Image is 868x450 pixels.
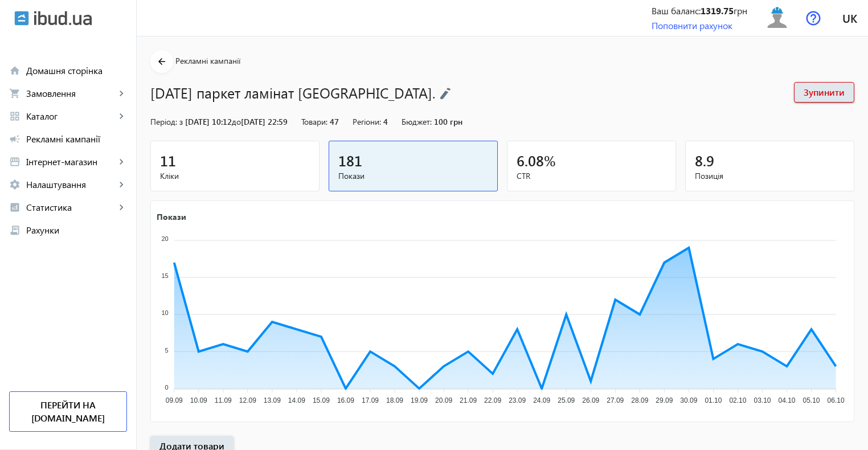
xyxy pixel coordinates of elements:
[484,396,501,404] tspan: 22.09
[239,396,256,404] tspan: 12.09
[116,111,127,122] mat-icon: keyboard_arrow_right
[160,170,310,182] span: Кліки
[754,396,771,404] tspan: 03.10
[26,224,127,236] span: Рахунки
[288,396,305,404] tspan: 14.09
[362,396,379,404] tspan: 17.09
[764,5,790,31] img: user.svg
[26,179,116,190] span: Налаштування
[190,396,207,404] tspan: 10.09
[157,211,186,222] text: Покази
[544,151,556,170] span: %
[9,133,21,145] mat-icon: campaign
[26,133,127,145] span: Рекламні кампанії
[517,170,666,182] span: CTR
[26,65,127,76] span: Домашня сторінка
[26,202,116,213] span: Статистика
[533,396,550,404] tspan: 24.09
[705,396,722,404] tspan: 01.10
[337,396,354,404] tspan: 16.09
[232,116,241,127] span: до
[806,11,821,26] img: help.svg
[435,396,452,404] tspan: 20.09
[155,55,169,69] mat-icon: arrow_back
[215,396,232,404] tspan: 11.09
[9,88,21,99] mat-icon: shopping_cart
[402,116,432,127] span: Бюджет:
[116,88,127,99] mat-icon: keyboard_arrow_right
[386,396,403,404] tspan: 18.09
[14,11,29,26] img: ibud.svg
[411,396,428,404] tspan: 19.09
[353,116,381,127] span: Регіони:
[607,396,624,404] tspan: 27.09
[631,396,648,404] tspan: 28.09
[842,11,857,25] span: uk
[301,116,327,127] span: Товари:
[729,396,746,404] tspan: 02.10
[313,396,330,404] tspan: 15.09
[26,111,116,122] span: Каталог
[701,5,734,17] b: 1319.75
[803,396,820,404] tspan: 05.10
[165,346,169,353] tspan: 5
[383,116,388,127] span: 4
[161,309,168,316] tspan: 10
[778,396,795,404] tspan: 04.10
[804,86,845,99] span: Зупинити
[165,384,169,391] tspan: 0
[695,170,845,182] span: Позиція
[9,202,21,213] mat-icon: analytics
[161,235,168,242] tspan: 20
[116,202,127,213] mat-icon: keyboard_arrow_right
[34,11,92,26] img: ibud_text.svg
[460,396,477,404] tspan: 21.09
[695,151,714,170] span: 8.9
[517,151,544,170] span: 6.08
[558,396,575,404] tspan: 25.09
[9,179,21,190] mat-icon: settings
[150,83,783,103] h1: [DATE] паркет ламінат [GEOGRAPHIC_DATA].
[330,116,339,127] span: 47
[434,116,462,127] span: 100 грн
[338,151,362,170] span: 181
[656,396,673,404] tspan: 29.09
[150,116,183,127] span: Період: з
[26,156,116,167] span: Інтернет-магазин
[264,396,281,404] tspan: 13.09
[9,65,21,76] mat-icon: home
[652,5,747,17] div: Ваш баланс: грн
[828,396,845,404] tspan: 06.10
[338,170,488,182] span: Покази
[9,224,21,236] mat-icon: receipt_long
[509,396,526,404] tspan: 23.09
[652,19,732,31] a: Поповнити рахунок
[794,82,854,103] button: Зупинити
[116,156,127,167] mat-icon: keyboard_arrow_right
[161,272,168,279] tspan: 15
[116,179,127,190] mat-icon: keyboard_arrow_right
[9,156,21,167] mat-icon: storefront
[680,396,697,404] tspan: 30.09
[9,111,21,122] mat-icon: grid_view
[185,116,288,127] span: [DATE] 10:12 [DATE] 22:59
[9,391,127,432] a: Перейти на [DOMAIN_NAME]
[175,55,240,66] span: Рекламні кампанії
[166,396,183,404] tspan: 09.09
[582,396,599,404] tspan: 26.09
[26,88,116,99] span: Замовлення
[160,151,176,170] span: 11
